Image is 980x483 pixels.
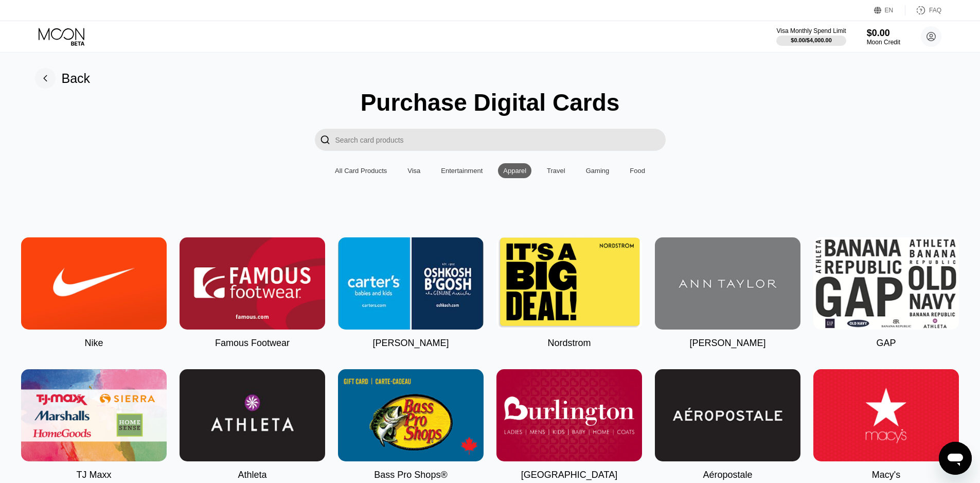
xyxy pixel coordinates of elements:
div: [PERSON_NAME] [372,338,449,349]
div:  [320,134,330,146]
div: All Card Products [335,167,387,175]
div: Entertainment [441,167,483,175]
div: Nordstrom [547,338,591,349]
div: All Card Products [330,163,392,178]
div: GAP [876,338,896,349]
div: Gaming [581,163,615,178]
div: Athleta [238,470,266,480]
div: EN [874,5,905,15]
div: Visa Monthly Spend Limit$0.00/$4,000.00 [776,27,846,46]
div: [PERSON_NAME] [689,338,765,349]
div: Travel [542,163,571,178]
div: TJ Maxx [76,470,111,480]
div: FAQ [905,5,941,15]
div: Purchase Digital Cards [361,89,620,116]
div: Apparel [503,167,526,175]
div: Food [630,167,645,175]
div: Travel [547,167,565,175]
div: FAQ [929,7,941,14]
div: EN [885,7,894,14]
div:  [315,129,335,151]
iframe: Button to launch messaging window [939,442,972,475]
div: Apparel [498,163,531,178]
div: Bass Pro Shops® [374,470,447,480]
div: Aéropostale [703,470,752,480]
div: $0.00 [867,28,900,39]
div: Visa [402,163,425,178]
div: $0.00 / $4,000.00 [791,37,832,43]
div: Back [35,68,91,89]
input: Search card products [335,129,666,151]
div: Back [62,71,91,86]
div: Moon Credit [867,39,900,46]
div: Visa [407,167,420,175]
div: Nike [84,338,103,349]
div: [GEOGRAPHIC_DATA] [521,470,617,480]
div: Macy's [872,470,900,480]
div: Visa Monthly Spend Limit [776,27,846,34]
div: Entertainment [436,163,488,178]
div: Gaming [586,167,610,175]
div: Food [625,163,650,178]
div: $0.00Moon Credit [867,28,900,46]
div: Famous Footwear [215,338,290,349]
